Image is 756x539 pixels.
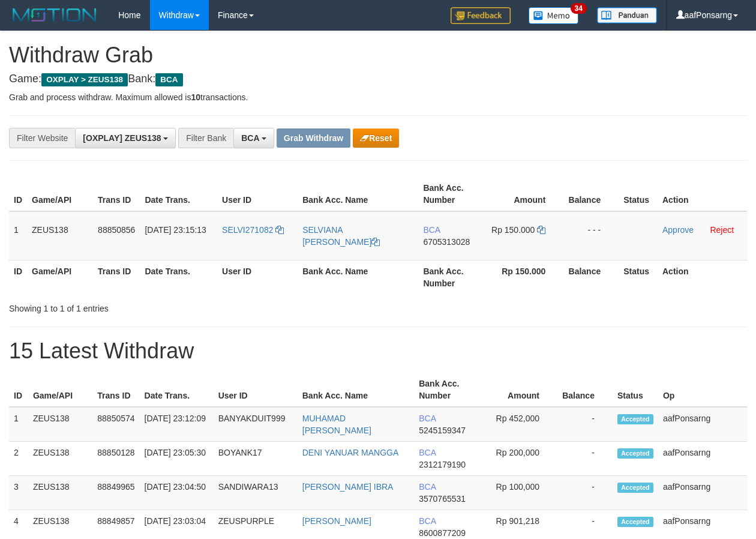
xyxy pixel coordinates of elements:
td: ZEUS138 [28,442,92,476]
th: Rp 150.000 [486,260,564,294]
th: Bank Acc. Number [418,260,485,294]
th: Date Trans. [140,373,214,407]
span: 88850856 [98,225,135,235]
td: Rp 452,000 [481,407,557,442]
a: Copy 150000 to clipboard [537,225,545,235]
th: Amount [486,177,564,211]
td: SANDIWARA13 [214,476,298,510]
div: Filter Website [9,128,75,148]
th: Balance [563,177,619,211]
span: [DATE] 23:15:13 [145,225,206,235]
td: aafPonsarng [658,407,747,442]
span: Copy 3570765531 to clipboard [419,494,466,504]
img: MOTION_logo.png [9,6,100,24]
td: aafPonsarng [658,442,747,476]
th: Trans ID [93,260,140,294]
button: [OXPLAY] ZEUS138 [75,128,176,148]
button: Reset [353,128,399,148]
a: MUHAMAD [PERSON_NAME] [302,414,371,435]
h1: Withdraw Grab [9,43,747,67]
div: Showing 1 to 1 of 1 entries [9,298,306,315]
th: Status [619,177,658,211]
th: Game/API [27,177,93,211]
button: BCA [233,128,274,148]
td: 1 [9,211,27,260]
td: 88850128 [92,442,139,476]
span: OXPLAY > ZEUS138 [41,73,128,86]
span: SELVI271082 [222,225,273,235]
th: Status [619,260,658,294]
th: ID [9,177,27,211]
td: 1 [9,407,28,442]
td: 2 [9,442,28,476]
td: aafPonsarng [658,476,747,510]
th: Bank Acc. Number [418,177,485,211]
span: BCA [419,414,436,423]
h1: 15 Latest Withdraw [9,339,747,363]
span: BCA [241,133,259,143]
a: DENI YANUAR MANGGA [302,448,399,457]
p: Grab and process withdraw. Maximum allowed is transactions. [9,91,747,103]
img: Button%20Memo.svg [529,7,579,24]
th: Action [658,260,747,294]
span: BCA [419,516,436,526]
span: BCA [423,225,440,235]
span: Copy 6705313028 to clipboard [423,237,470,247]
th: Date Trans. [140,260,217,294]
td: ZEUS138 [28,476,92,510]
td: 3 [9,476,28,510]
td: Rp 200,000 [481,442,557,476]
td: - [557,407,613,442]
a: [PERSON_NAME] [302,516,371,526]
a: SELVI271082 [222,225,284,235]
td: 88850574 [92,407,139,442]
td: - [557,442,613,476]
img: panduan.png [597,7,657,23]
span: Accepted [617,483,653,493]
th: User ID [217,177,298,211]
td: [DATE] 23:05:30 [140,442,214,476]
td: Rp 100,000 [481,476,557,510]
img: Feedback.jpg [451,7,511,24]
th: Status [613,373,658,407]
th: Trans ID [92,373,139,407]
th: ID [9,373,28,407]
span: Copy 8600877209 to clipboard [419,528,466,538]
a: [PERSON_NAME] IBRA [302,482,394,492]
th: Game/API [28,373,92,407]
td: - - - [563,211,619,260]
span: BCA [155,73,182,86]
th: User ID [214,373,298,407]
span: 34 [571,3,587,14]
span: [OXPLAY] ZEUS138 [83,133,161,143]
td: [DATE] 23:04:50 [140,476,214,510]
h4: Game: Bank: [9,73,747,85]
span: Copy 2312179190 to clipboard [419,460,466,469]
span: BCA [419,448,436,457]
div: Filter Bank [178,128,233,148]
span: Copy 5245159347 to clipboard [419,426,466,435]
strong: 10 [191,92,200,102]
td: BOYANK17 [214,442,298,476]
td: - [557,476,613,510]
td: ZEUS138 [28,407,92,442]
td: BANYAKDUIT999 [214,407,298,442]
span: BCA [419,482,436,492]
th: Action [658,177,747,211]
td: [DATE] 23:12:09 [140,407,214,442]
td: 88849965 [92,476,139,510]
td: ZEUS138 [27,211,93,260]
th: Balance [563,260,619,294]
span: Rp 150.000 [491,225,535,235]
th: ID [9,260,27,294]
th: Date Trans. [140,177,217,211]
a: Approve [662,225,694,235]
th: Op [658,373,747,407]
th: Bank Acc. Name [298,260,418,294]
span: Accepted [617,517,653,527]
span: Accepted [617,414,653,424]
th: Trans ID [93,177,140,211]
span: Accepted [617,448,653,459]
th: Bank Acc. Name [298,177,418,211]
th: Bank Acc. Name [298,373,414,407]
